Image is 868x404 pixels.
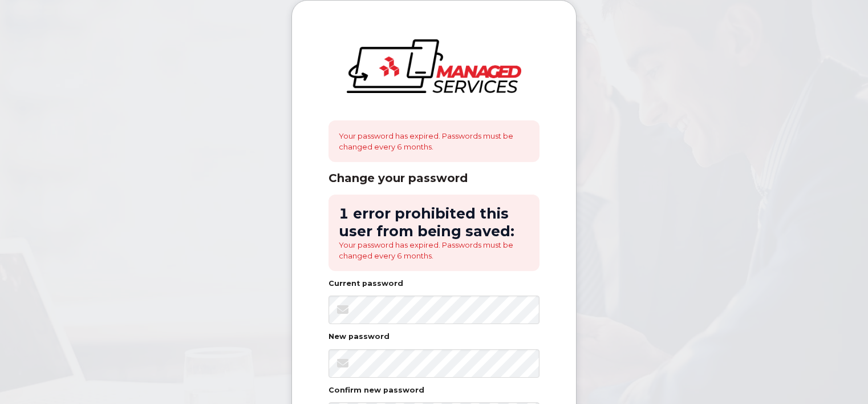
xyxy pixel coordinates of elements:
[328,171,540,185] div: Change your password
[328,333,390,341] label: New password
[328,120,540,162] div: Your password has expired. Passwords must be changed every 6 months.
[328,280,403,288] label: Current password
[328,387,424,394] label: Confirm new password
[339,240,529,261] li: Your password has expired. Passwords must be changed every 6 months.
[339,205,529,240] h2: 1 error prohibited this user from being saved:
[347,39,521,93] img: logo-large.png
